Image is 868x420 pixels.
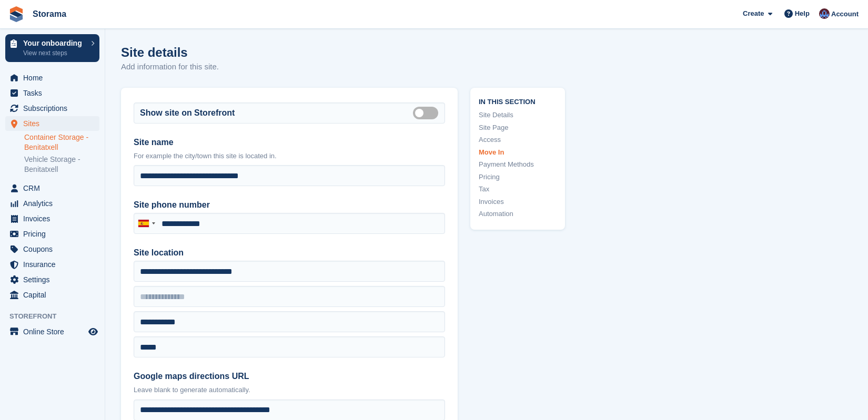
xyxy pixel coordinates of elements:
a: Move In [479,147,557,158]
span: Capital [23,288,86,302]
a: Site Page [479,122,557,133]
a: Automation [479,209,557,219]
p: View next steps [23,48,86,58]
label: Site phone number [134,199,445,211]
a: menu [5,116,99,131]
span: Online Store [23,324,86,339]
label: Site location [134,247,445,259]
span: Sites [23,116,86,131]
a: menu [5,70,99,85]
a: menu [5,242,99,257]
a: menu [5,181,99,196]
span: Settings [23,272,86,287]
a: Your onboarding View next steps [5,34,99,62]
a: menu [5,324,99,339]
span: CRM [23,181,86,196]
img: stora-icon-8386f47178a22dfd0bd8f6a31ec36ba5ce8667c1dd55bd0f319d3a0aa187defe.svg [8,6,24,22]
h1: Site details [121,45,219,59]
p: Add information for this site. [121,61,219,73]
img: Hannah Fordham [819,8,830,19]
span: Insurance [23,257,86,272]
a: menu [5,86,99,100]
p: For example the city/town this site is located in. [134,151,445,161]
span: Account [831,9,859,19]
span: Analytics [23,196,86,211]
p: Your onboarding [23,39,86,47]
span: Coupons [23,242,86,257]
a: Access [479,135,557,145]
a: menu [5,211,99,226]
a: Vehicle Storage - Benitatxell [24,155,99,175]
p: Leave blank to generate automatically. [134,385,445,395]
span: Create [743,8,764,19]
a: menu [5,272,99,287]
a: Site Details [479,110,557,120]
span: Storefront [9,311,105,322]
a: menu [5,196,99,211]
label: Google maps directions URL [134,370,445,383]
a: Preview store [87,325,99,338]
span: Subscriptions [23,101,86,116]
a: Container Storage - Benitatxell [24,132,99,152]
span: Home [23,70,86,85]
a: menu [5,257,99,272]
label: Show site on Storefront [140,107,235,119]
label: Site name [134,136,445,149]
a: Pricing [479,172,557,182]
span: Help [795,8,810,19]
a: menu [5,227,99,241]
span: In this section [479,96,557,106]
span: Tasks [23,86,86,100]
span: Pricing [23,227,86,241]
a: menu [5,101,99,116]
a: Invoices [479,197,557,207]
a: Tax [479,184,557,194]
span: Invoices [23,211,86,226]
a: menu [5,288,99,302]
a: Payment Methods [479,159,557,170]
a: Storama [28,5,70,23]
div: Spain (España): +34 [134,213,158,233]
label: Is public [413,112,442,114]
